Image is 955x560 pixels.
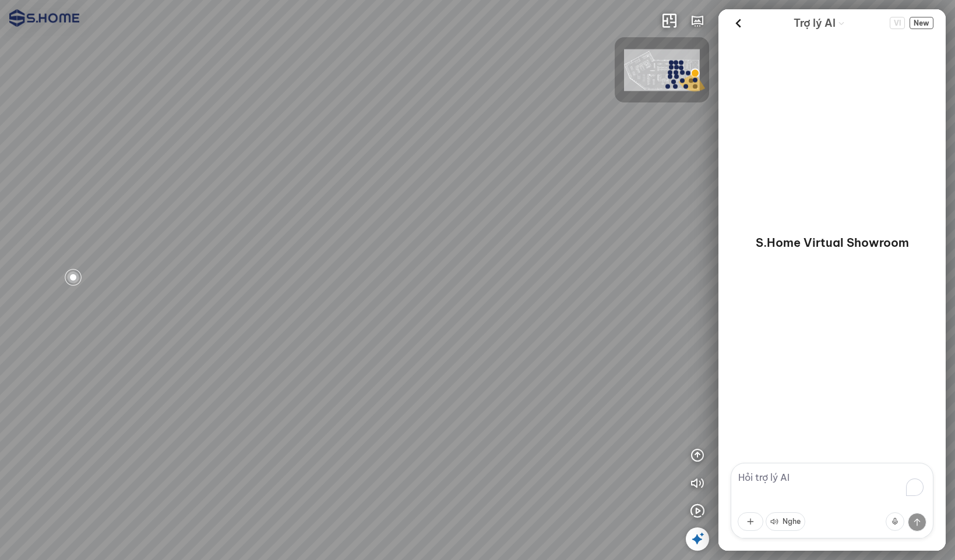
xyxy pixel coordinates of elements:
[890,17,905,29] span: VI
[794,15,836,31] span: Trợ lý AI
[624,49,700,91] img: SHome_H____ng_l_94CLDY9XT4CH.png
[731,463,933,538] textarea: To enrich screen reader interactions, please activate Accessibility in Grammarly extension settings
[766,512,805,531] button: Nghe
[910,17,933,29] span: New
[794,14,845,32] div: AI Guide options
[9,9,79,27] img: logo
[910,17,933,29] button: New Chat
[890,17,905,29] button: Change language
[756,235,909,251] p: S.Home Virtual Showroom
